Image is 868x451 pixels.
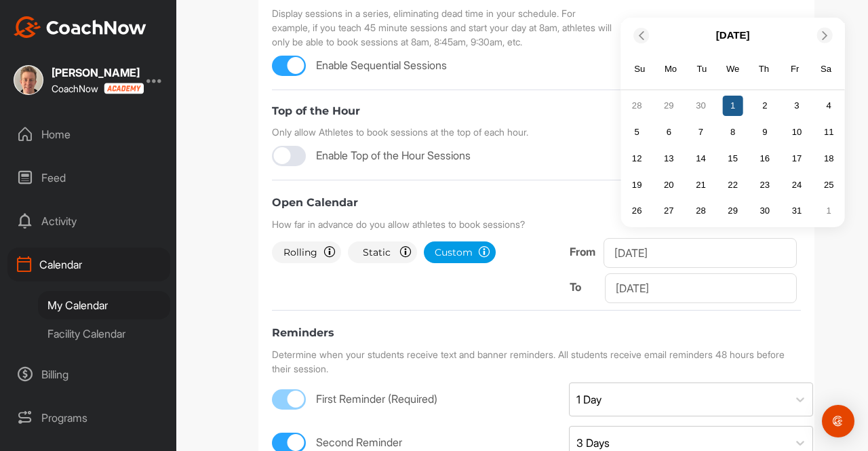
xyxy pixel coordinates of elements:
div: Choose Thursday, October 9th, 2025 [755,122,775,142]
div: Determine when your students receive text and banner reminders. All students receive email remind... [272,347,801,376]
button: Custom [424,241,496,263]
div: Facility Calendar [38,319,170,348]
div: Feed [7,161,170,195]
span: Display sessions in a series, eliminating dead time in your schedule. For example, if you teach 4... [272,6,616,49]
div: Choose Tuesday, October 7th, 2025 [690,122,711,142]
label: Open Calendar [272,196,358,209]
span: Only allow Athletes to book sessions at the top of each hour. [272,125,801,139]
label: To [570,279,598,295]
div: [PERSON_NAME] [52,67,140,78]
div: Choose Monday, October 27th, 2025 [658,201,679,221]
span: Rolling [283,246,318,260]
div: Choose Wednesday, October 29th, 2025 [723,201,743,221]
div: Su [631,60,648,78]
div: Choose Saturday, October 18th, 2025 [818,149,839,169]
div: Choose Thursday, October 30th, 2025 [755,201,775,221]
div: Home [7,117,170,151]
div: We [724,60,742,78]
div: Sa [817,60,835,78]
span: Top of the Hour [272,104,801,118]
label: Reminders [272,326,334,339]
div: Choose Wednesday, October 1st, 2025 [723,96,743,116]
div: Open Intercom Messenger [822,405,854,437]
div: Choose Tuesday, October 14th, 2025 [690,149,711,169]
div: Calendar [7,248,170,281]
div: Choose Sunday, October 5th, 2025 [627,122,647,142]
div: Choose Monday, September 29th, 2025 [658,96,679,116]
img: CoachNow acadmey [104,83,144,94]
div: Choose Sunday, October 12th, 2025 [627,149,647,169]
div: Choose Monday, October 13th, 2025 [658,149,679,169]
div: Choose Monday, October 20th, 2025 [658,174,679,195]
div: Choose Wednesday, October 8th, 2025 [723,122,743,142]
div: Choose Saturday, November 1st, 2025 [818,201,839,221]
div: Choose Thursday, October 16th, 2025 [755,149,775,169]
span: Enable Sequential Sessions [316,58,447,73]
div: Tu [693,60,711,78]
div: 1 Day [576,391,601,408]
div: How far in advance do you allow athletes to book sessions? [272,217,801,231]
div: Choose Friday, October 31st, 2025 [787,201,807,221]
div: My Calendar [38,291,170,319]
div: Th [755,60,773,78]
span: First Reminder (Required) [316,392,437,406]
div: CoachNow [52,83,140,94]
div: Billing [7,357,170,391]
span: Static [359,246,394,260]
img: CoachNow [14,16,146,38]
div: Choose Tuesday, October 28th, 2025 [690,201,711,221]
div: Choose Saturday, October 25th, 2025 [818,174,839,195]
div: Choose Friday, October 10th, 2025 [787,122,807,142]
button: Rolling [272,241,341,263]
div: Choose Saturday, October 11th, 2025 [818,122,839,142]
div: Choose Sunday, October 19th, 2025 [627,174,647,195]
span: Second Reminder [316,435,402,450]
div: 3 Days [576,435,610,451]
label: From [570,243,598,260]
div: Choose Wednesday, October 15th, 2025 [723,149,743,169]
div: Choose Thursday, October 23rd, 2025 [755,174,775,195]
div: Choose Sunday, September 28th, 2025 [627,96,647,116]
div: Activity [7,204,170,238]
div: Choose Friday, October 17th, 2025 [787,149,807,169]
div: Mo [662,60,679,78]
div: month 2025-10 [625,94,841,223]
div: Choose Sunday, October 26th, 2025 [627,201,647,221]
div: Choose Tuesday, September 30th, 2025 [690,96,711,116]
div: Choose Saturday, October 4th, 2025 [818,96,839,116]
div: Programs [7,401,170,435]
img: square_671929e7c239306c2926c0650905e94a.jpg [14,65,43,95]
div: Choose Tuesday, October 21st, 2025 [690,174,711,195]
div: Choose Monday, October 6th, 2025 [658,122,679,142]
div: Choose Wednesday, October 22nd, 2025 [723,174,743,195]
div: Choose Friday, October 3rd, 2025 [787,96,807,116]
button: Static [348,241,417,263]
span: Enable Top of the Hour Sessions [316,149,471,163]
div: Choose Friday, October 24th, 2025 [787,174,807,195]
div: Fr [786,60,804,78]
p: [DATE] [716,28,750,43]
span: Custom [435,246,473,260]
div: Choose Thursday, October 2nd, 2025 [755,96,775,116]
